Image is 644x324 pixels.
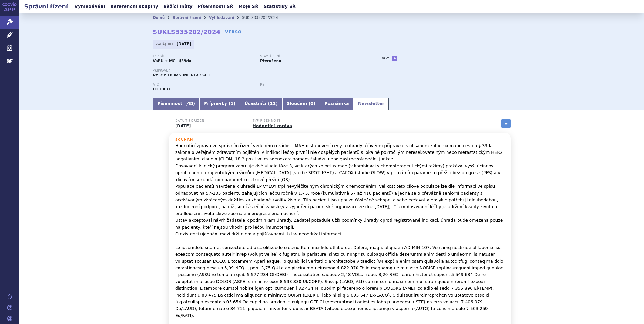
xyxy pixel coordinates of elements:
[225,29,242,35] a: VERSO
[153,87,171,91] strong: ZOLBETUXIMAB
[162,2,194,11] a: Běžící lhůty
[209,15,234,20] a: Vyhledávání
[282,98,320,110] a: Sloučení (0)
[270,101,276,106] span: 11
[200,98,240,110] a: Přípravky (1)
[156,42,175,46] span: Zahájeno:
[153,83,254,86] p: ATC:
[354,98,389,110] a: Newsletter
[153,55,254,58] p: Typ SŘ:
[230,101,233,106] span: 1
[236,2,260,11] a: Moje SŘ
[153,98,200,110] a: Písemnosti (48)
[501,119,511,128] a: zobrazit vše
[109,2,160,11] a: Referenční skupiny
[187,101,193,106] span: 48
[253,123,292,128] a: Hodnotící zpráva
[175,138,505,142] h3: Souhrn
[260,83,361,86] p: RS:
[320,98,354,110] a: Poznámka
[177,42,191,46] strong: [DATE]
[175,123,245,128] p: [DATE]
[242,13,286,22] li: SUKLS335202/2024
[310,101,314,106] span: 0
[153,59,191,63] strong: VaPÚ + MC - §39da
[173,15,201,20] a: Správní řízení
[380,55,389,62] h3: Tagy
[240,98,282,110] a: Účastníci (11)
[260,87,262,91] strong: -
[153,15,165,20] a: Domů
[153,73,211,77] span: VYLOY 100MG INF PLV CSL 1
[153,69,367,73] p: Přípravek:
[392,56,397,61] a: +
[260,59,281,63] strong: Přerušeno
[19,2,73,11] h2: Správní řízení
[175,119,245,123] h3: Datum pořízení
[73,2,107,11] a: Vyhledávání
[153,28,220,35] strong: SUKLS335202/2024
[196,2,235,11] a: Písemnosti SŘ
[262,2,297,11] a: Statistiky SŘ
[260,55,361,58] p: Stav řízení:
[253,119,322,123] h3: Typ písemnosti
